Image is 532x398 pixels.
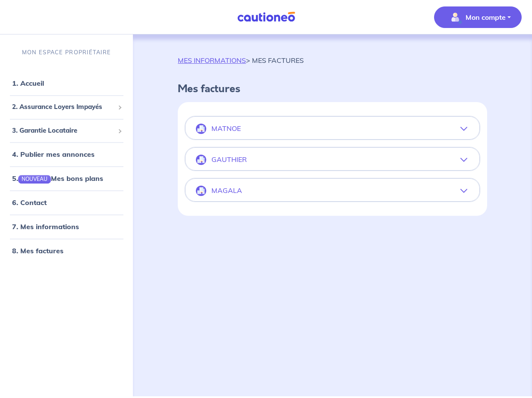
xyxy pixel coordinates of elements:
div: 2. Assurance Loyers Impayés [3,99,129,116]
a: 1. Accueil [12,79,44,88]
p: MAGALA [211,187,242,195]
button: MATNOE [186,118,479,139]
p: Mon compte [466,12,506,22]
img: illu_company.svg [196,186,206,196]
h4: Mes factures [178,83,487,95]
a: 6. Contact [12,199,47,207]
button: illu_account_valid_menu.svgMon compte [434,6,522,28]
div: 5.NOUVEAUMes bons plans [3,170,129,187]
div: 3. Garantie Locataire [3,122,129,139]
img: illu_company.svg [196,155,206,165]
p: > MES FACTURES [178,55,304,65]
button: MAGALA [186,180,479,201]
img: illu_account_valid_menu.svg [448,10,462,24]
a: 5.NOUVEAUMes bons plans [12,174,103,183]
div: 6. Contact [3,194,129,211]
img: illu_company.svg [196,124,206,134]
button: GAUTHIER [186,149,479,170]
a: 7. Mes informations [12,223,79,231]
p: MATNOE [211,124,241,133]
span: 3. Garantie Locataire [12,126,114,136]
a: MES INFORMATIONS [178,56,246,65]
a: 4. Publier mes annonces [12,150,94,159]
span: 2. Assurance Loyers Impayés [12,103,114,112]
img: Cautioneo [234,12,299,22]
div: 4. Publier mes annonces [3,146,129,163]
p: GAUTHIER [211,155,247,164]
p: MON ESPACE PROPRIÉTAIRE [22,48,111,56]
a: 8. Mes factures [12,247,63,255]
div: 8. Mes factures [3,243,129,260]
div: 7. Mes informations [3,218,129,236]
div: 1. Accueil [3,75,129,92]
